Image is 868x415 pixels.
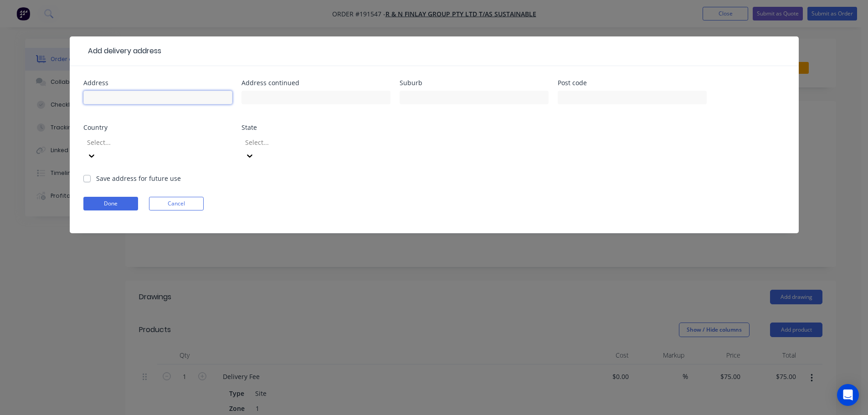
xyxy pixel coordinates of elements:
button: Done [83,197,138,210]
div: Address [83,80,232,86]
label: Save address for future use [96,174,181,183]
div: Add delivery address [83,46,161,56]
div: Open Intercom Messenger [837,384,859,406]
div: Post code [558,80,707,86]
div: Address continued [241,80,390,86]
div: State [241,124,390,131]
button: Cancel [149,197,204,210]
div: Suburb [400,80,549,86]
div: Country [83,124,232,131]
